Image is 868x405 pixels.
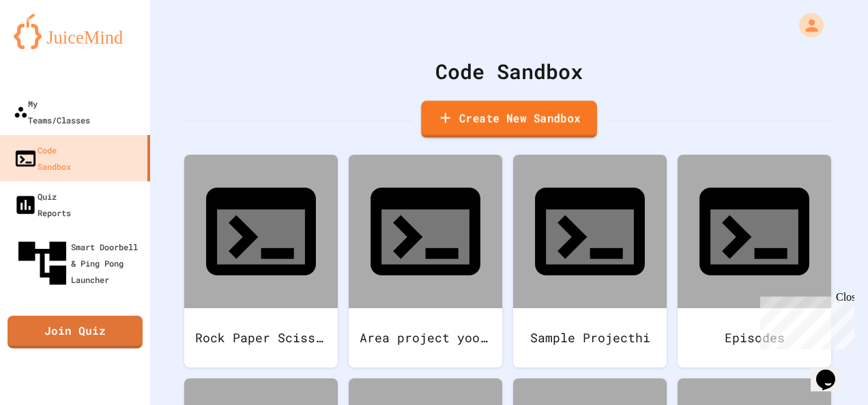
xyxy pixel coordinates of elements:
[513,308,667,367] div: Sample Projecthi
[14,14,136,49] img: logo-orange.svg
[14,95,90,128] div: My Teams/Classes
[811,350,854,391] iframe: chat widget
[678,155,831,367] a: Episodes
[184,56,834,87] div: Code Sandbox
[755,291,854,349] iframe: chat widget
[14,188,71,221] div: Quiz Reports
[5,5,94,87] div: Chat with us now!Close
[14,235,145,292] div: Smart Doorbell & Ping Pong Launcher
[349,155,502,367] a: Area project yoohoo
[14,142,71,175] div: Code Sandbox
[184,308,338,367] div: Rock Paper Scissors yoohoo
[678,308,831,367] div: Episodes
[421,101,597,138] a: Create New Sandbox
[349,308,502,367] div: Area project yoohoo
[8,316,143,348] a: Join Quiz
[513,155,667,367] a: Sample Projecthi
[785,10,827,41] div: My Account
[184,155,338,367] a: Rock Paper Scissors yoohoo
